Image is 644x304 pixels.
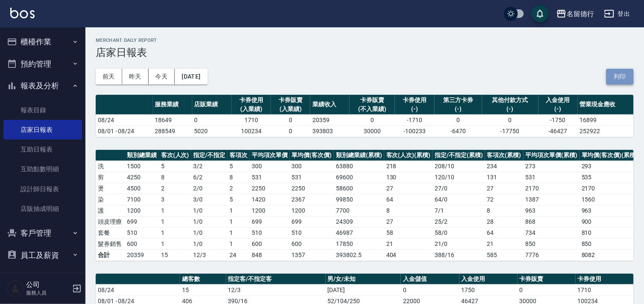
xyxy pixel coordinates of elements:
div: 名留德行 [567,9,594,19]
td: 2 / 0 [191,183,227,194]
td: 24309 [334,216,384,227]
th: 入金使用 [459,274,518,285]
th: 客項次 [227,150,250,161]
p: 服務人員 [26,289,70,297]
td: 8 [159,172,191,183]
td: 20359 [310,114,350,126]
th: 業績收入 [310,95,350,115]
a: 店家日報表 [3,120,82,140]
td: 218 [384,161,433,172]
th: 總客數 [180,274,226,285]
td: 393802.5 [334,249,384,260]
img: Logo [10,8,35,18]
button: 櫃檯作業 [3,31,82,53]
button: 前天 [96,69,122,85]
button: 列印 [606,69,634,85]
button: 客戶管理 [3,222,82,244]
td: 850 [579,238,640,249]
td: 0 [271,126,310,137]
td: 28 [485,216,523,227]
td: 12/3 [191,249,227,260]
th: 客次(人次)(累積) [384,150,433,161]
td: 5020 [192,126,232,137]
td: 699 [125,216,159,227]
td: 1 [227,205,250,216]
td: 1 [159,205,191,216]
td: 963 [523,205,580,216]
td: 燙 [96,183,125,194]
th: 指定/不指定 [191,150,227,161]
td: 64 [384,194,433,205]
td: 2250 [290,183,334,194]
div: 卡券販賣 [273,96,308,105]
td: 17850 [334,238,384,249]
td: 868 [523,216,580,227]
h2: Merchant Daily Report [96,38,634,43]
td: 734 [523,227,580,238]
td: 0 [350,114,395,126]
td: 0 [482,114,538,126]
th: 卡券販賣 [518,274,576,285]
table: a dense table [96,95,634,137]
td: 64 / 0 [432,194,485,205]
td: 1387 [523,194,580,205]
a: 報表目錄 [3,100,82,120]
td: 27 [384,183,433,194]
h3: 店家日報表 [96,47,634,58]
th: 客項次(累積) [485,150,523,161]
td: 1357 [290,249,334,260]
td: 21 / 0 [432,238,485,249]
button: 名留德行 [553,5,597,23]
td: 1 / 0 [191,205,227,216]
td: 8 [227,172,250,183]
td: 100234 [232,126,271,137]
a: 設計師日報表 [3,179,82,199]
td: 120 / 10 [432,172,485,183]
td: 510 [125,227,159,238]
td: 600 [125,238,159,249]
button: 報表及分析 [3,75,82,97]
td: 2 [159,183,191,194]
td: 08/24 [96,114,153,126]
td: 27 / 0 [432,183,485,194]
td: 1 / 0 [191,238,227,249]
td: 300 [290,161,334,172]
td: 3 / 2 [191,161,227,172]
div: (-) [541,105,576,114]
a: 互助點數明細 [3,159,82,179]
td: 208 / 10 [432,161,485,172]
td: 600 [250,238,290,249]
td: 1 [159,227,191,238]
div: (不入業績) [352,105,393,114]
td: 58 [384,227,433,238]
td: 7700 [334,205,384,216]
td: 585 [485,249,523,260]
td: 99850 [334,194,384,205]
td: 1500 [125,161,159,172]
th: 店販業績 [192,95,232,115]
td: -100233 [395,126,434,137]
table: a dense table [96,150,640,261]
td: 69600 [334,172,384,183]
th: 服務業績 [153,95,192,115]
td: 1 [159,216,191,227]
td: 3 / 0 [191,194,227,205]
td: 1200 [290,205,334,216]
th: 營業現金應收 [578,95,634,115]
th: 男/女/未知 [326,274,401,285]
td: 21 [384,238,433,249]
div: 第三方卡券 [437,96,480,105]
td: 髮券銷售 [96,238,125,249]
td: 388/16 [432,249,485,260]
td: 131 [485,172,523,183]
td: 洗 [96,161,125,172]
td: 58 / 0 [432,227,485,238]
td: 21 [485,238,523,249]
td: 合計 [96,249,125,260]
td: 510 [290,227,334,238]
button: 員工及薪資 [3,244,82,266]
td: 46987 [334,227,384,238]
td: 288549 [153,126,192,137]
td: 護 [96,205,125,216]
td: 4250 [125,172,159,183]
